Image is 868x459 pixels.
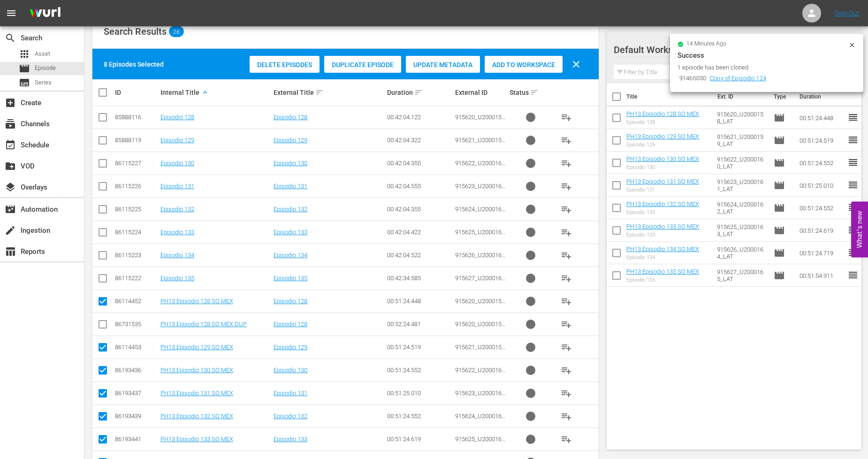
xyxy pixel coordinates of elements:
span: playlist_add [561,112,572,123]
div: 86193439 [115,413,158,420]
div: Episodio 128 [626,119,699,125]
div: Status [510,87,552,98]
a: Episodio 128 [274,321,307,328]
span: reorder [847,112,859,123]
span: Episode [774,157,785,168]
span: Update Metadata [406,61,480,69]
span: Ingestion [5,225,16,236]
td: 915625_U2000163_LAT [713,219,770,242]
span: clear [571,59,582,70]
a: Episodio 129 [274,344,307,351]
span: Series [35,78,52,87]
button: Duplicate Episode [324,56,401,73]
a: Episodio 132 [274,413,307,420]
div: Default Workspace [614,37,845,63]
span: playlist_add [561,342,572,353]
div: 00:42:04.555 [387,183,452,190]
div: 86115225 [115,206,158,213]
span: reorder [847,202,859,213]
span: Search Results [104,26,167,37]
div: Episodio 133 [626,232,699,238]
button: playlist_add [555,152,578,175]
a: PH13 Episodio 133 SO MEX [626,223,699,230]
button: Update Metadata [406,56,480,73]
a: PH13 Episodio 128 SO MEX DUP [160,321,247,328]
a: Episodio 131 [274,183,307,190]
span: sort [530,88,539,97]
a: Episodio 133 [274,229,307,236]
td: 915623_U2000161_LAT [713,174,770,197]
span: 915620_U2000158_LAT [455,298,505,312]
span: subscriptions [5,118,16,130]
div: 86115227 [115,160,158,167]
button: playlist_add [555,313,578,336]
span: playlist_add [561,181,572,192]
a: Episodio 134 [274,252,307,259]
span: event_available [5,139,16,151]
span: playlist_add [561,296,572,307]
a: Episodio 129 [274,137,307,144]
div: 00:51:25.010 [387,390,452,397]
div: Episodio 132 [626,209,699,215]
span: playlist_add [561,204,572,215]
a: Episodio 128 [160,114,194,121]
span: Asset [19,48,30,60]
span: Reports [5,246,16,257]
div: 00:42:04.355 [387,160,452,167]
span: 915622_U2000160_LAT [455,160,505,174]
button: playlist_add [555,267,578,290]
span: Automation [5,204,16,215]
td: 00:51:24.719 [796,242,847,264]
span: playlist_add [561,365,572,376]
span: 915627_U2000165_LAT [455,275,505,289]
span: Episode [774,247,785,259]
span: Episode [774,135,785,146]
a: PH13 Episodio 134 SO MEX [626,245,699,252]
div: 00:51:24.619 [387,436,452,443]
span: 915623_U2000161_LAT [455,183,505,197]
div: 86193436 [115,367,158,374]
div: External ID [455,89,507,96]
span: 915623_U2000161_LAT [455,390,505,404]
a: Episodio 132 [274,206,307,213]
div: 1 episode has been cloned [678,63,846,72]
a: PH13 Episodio 130 SO MEX [160,367,233,374]
a: PH13 Episodio 132 SO MEX [160,413,233,420]
div: Success [678,50,856,61]
a: Episodio 129 [160,137,194,144]
div: 00:52:24.481 [387,321,452,328]
div: 00:51:24.552 [387,413,452,420]
td: 00:51:24.552 [796,152,847,174]
a: PH13 Episodio 128 SO MEX [160,298,233,305]
a: Sign Out [835,9,859,17]
div: Duration [387,87,452,98]
span: playlist_add [561,319,572,330]
button: playlist_add [555,359,578,382]
a: Copy of Episodio 124 [710,75,766,82]
span: keyboard_arrow_up [201,88,209,97]
a: Episodio 133 [274,436,307,443]
td: 00:51:24.519 [796,129,847,152]
button: playlist_add [555,106,578,129]
a: PH13 Episodio 130 SO MEX [626,155,699,162]
div: 00:42:04.122 [387,114,452,121]
span: Episode [35,63,56,73]
td: 915624_U2000162_LAT [713,197,770,219]
td: 915626_U2000164_LAT [713,242,770,264]
a: PH13 Episodio 128 SO MEX [626,110,699,117]
span: Asset [35,49,50,59]
span: Add to Workspace [485,61,563,69]
span: Overlays [5,182,16,193]
span: add_box [5,97,16,108]
td: 915621_U2000159_LAT [713,129,770,152]
td: 915627_U2000165_LAT [713,264,770,287]
button: Open Feedback Widget [851,202,868,258]
a: Episodio 131 [274,390,307,397]
button: playlist_add [555,175,578,198]
button: playlist_add [555,221,578,244]
td: 00:51:54.911 [796,264,847,287]
span: Episode [774,225,785,236]
div: ID [115,89,158,96]
div: Internal Title [160,87,271,98]
button: clear [565,53,587,76]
